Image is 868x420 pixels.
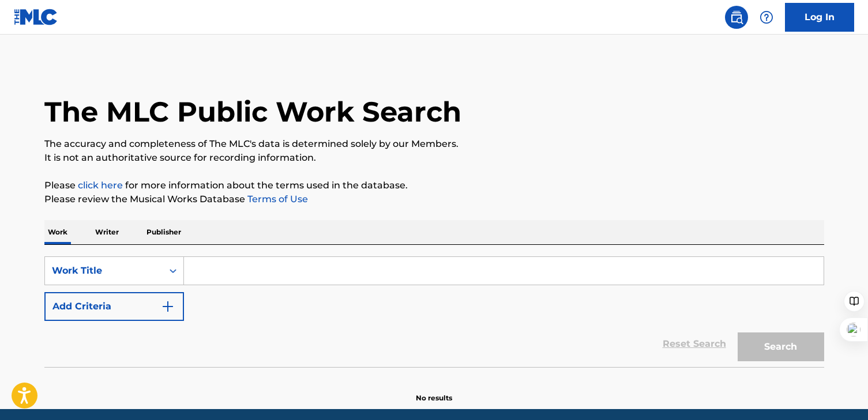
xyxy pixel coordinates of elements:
[730,10,743,24] img: search
[755,6,778,29] div: Help
[44,151,824,165] p: It is not an authoritative source for recording information.
[143,220,185,244] p: Publisher
[44,292,184,321] button: Add Criteria
[245,194,308,205] a: Terms of Use
[52,264,156,278] div: Work Title
[14,9,58,25] img: MLC Logo
[44,179,824,192] p: Please for more information about the terms used in the database.
[92,220,122,244] p: Writer
[725,6,748,29] a: Public Search
[161,300,175,313] img: 9d2ae6d4665cec9f34b9.svg
[78,180,123,191] a: click here
[416,379,452,403] p: No results
[44,94,461,129] h1: The MLC Public Work Search
[44,192,824,206] p: Please review the Musical Works Database
[760,10,773,24] img: help
[44,256,824,367] form: Search Form
[44,137,824,151] p: The accuracy and completeness of The MLC's data is determined solely by our Members.
[810,365,868,420] iframe: Chat Widget
[785,3,854,32] a: Log In
[44,220,71,244] p: Work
